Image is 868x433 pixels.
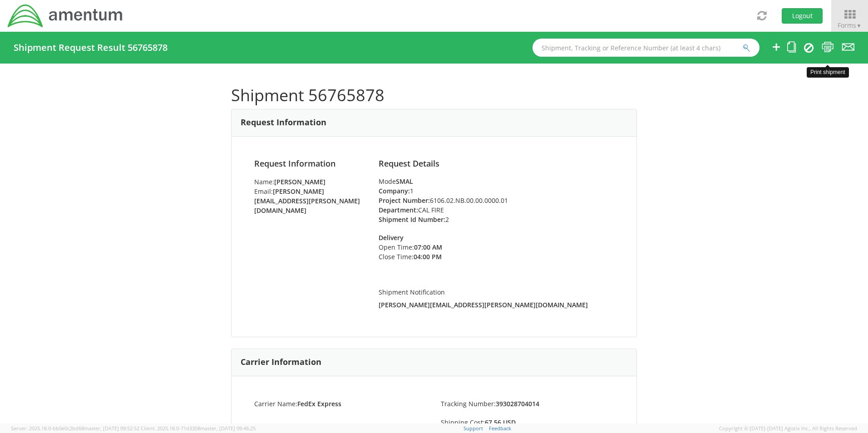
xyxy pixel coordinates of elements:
[379,215,445,224] strong: Shipment Id Number:
[496,399,539,408] strong: 393028704014
[434,399,621,408] li: Tracking Number:
[379,215,614,224] li: 2
[533,39,759,57] input: Shipment, Tracking or Reference Number (at least 4 chars)
[485,418,516,427] strong: 67.56 USD
[396,177,413,186] strong: SMAL
[379,196,430,205] strong: Project Number:
[856,22,862,30] span: ▼
[254,159,365,168] h4: Request Information
[379,159,614,168] h4: Request Details
[838,21,862,30] span: Forms
[274,177,325,186] strong: [PERSON_NAME]
[379,252,470,261] li: Close Time:
[807,67,849,78] div: Print shipment
[414,243,442,251] strong: 07:00 AM
[719,425,857,432] span: Copyright © [DATE]-[DATE] Agistix Inc., All Rights Reserved
[434,418,621,427] li: Shipping Cost:
[464,425,483,432] a: Support
[379,300,588,309] strong: [PERSON_NAME][EMAIL_ADDRESS][PERSON_NAME][DOMAIN_NAME]
[379,206,418,214] strong: Department:
[379,289,614,295] h5: Shipment Notification
[379,196,614,205] li: 6106.02.NB.00.00.0000.01
[379,242,470,252] li: Open Time:
[84,425,139,432] span: master, [DATE] 09:52:52
[297,399,341,408] strong: FedEx Express
[489,425,511,432] a: Feedback
[379,177,614,186] div: Mode
[7,3,124,29] img: dyn-intl-logo-049831509241104b2a82.png
[247,399,434,408] li: Carrier Name:
[200,425,256,432] span: master, [DATE] 09:46:25
[14,43,168,53] h4: Shipment Request Result 56765878
[241,358,321,367] h3: Carrier Information
[254,187,365,215] li: Email:
[241,118,326,127] h3: Request Information
[141,425,256,432] span: Client: 2025.18.0-71d3358
[254,187,360,215] strong: [PERSON_NAME][EMAIL_ADDRESS][PERSON_NAME][DOMAIN_NAME]
[379,186,614,196] li: 1
[782,8,823,24] button: Logout
[379,187,410,195] strong: Company:
[414,252,442,261] strong: 04:00 PM
[231,86,637,104] h1: Shipment 56765878
[379,205,614,215] li: CAL FIRE
[254,177,365,187] li: Name:
[11,425,139,432] span: Server: 2025.18.0-bb0e0c2bd68
[379,233,404,242] strong: Delivery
